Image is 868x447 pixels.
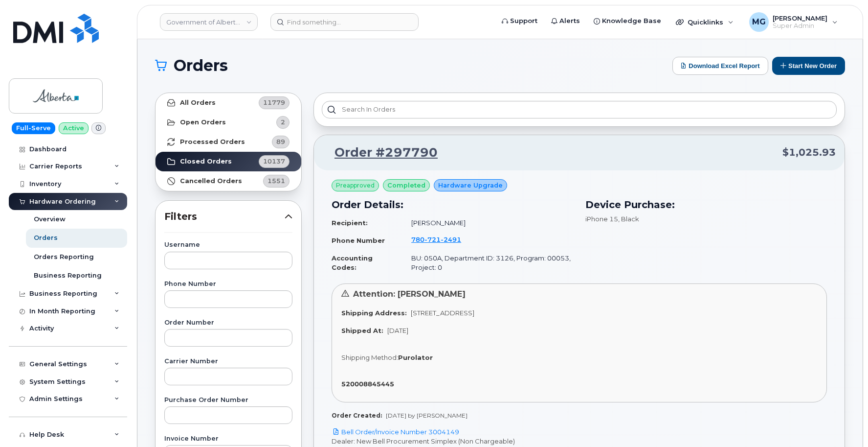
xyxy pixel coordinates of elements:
td: [PERSON_NAME] [402,214,573,232]
a: Processed Orders89 [156,132,301,152]
button: Download Excel Report [672,57,768,75]
span: iPhone 15 [585,215,618,223]
label: Purchase Order Number [164,397,292,403]
span: Preapproved [336,181,375,190]
span: [DATE] [387,327,408,334]
p: Dealer: New Bell Procurement Simplex (Non Chargeable) [332,437,827,446]
td: BU: 050A, Department ID: 3126, Program: 00053, Project: 0 [402,250,573,276]
h3: Order Details: [332,197,574,212]
span: 780 [411,235,461,243]
strong: All Orders [180,99,216,107]
strong: Processed Orders [180,138,245,146]
a: Bell Order/Invoice Number 3004149 [332,428,459,436]
strong: Open Orders [180,118,226,126]
a: All Orders11779 [156,93,301,113]
a: Closed Orders10137 [156,152,301,171]
strong: Recipient: [332,219,368,227]
button: Start New Order [772,57,845,75]
strong: Purolator [398,353,433,361]
label: Order Number [164,320,292,326]
label: Username [164,242,292,248]
a: Open Orders2 [156,113,301,132]
span: 721 [424,235,441,243]
span: Filters [164,210,285,224]
label: Carrier Number [164,358,292,365]
strong: Shipped At: [341,327,383,334]
span: 1551 [267,176,285,186]
a: Cancelled Orders1551 [156,171,301,191]
strong: Accounting Codes: [332,254,373,271]
span: 11779 [263,98,285,107]
span: Shipping Method: [341,353,398,361]
span: completed [387,181,425,190]
strong: Phone Number [332,236,385,244]
a: 7807212491 [411,235,473,243]
a: 520008845445 [341,380,398,388]
label: Invoice Number [164,436,292,442]
span: 89 [276,137,285,146]
span: , Black [618,215,639,223]
span: [STREET_ADDRESS] [411,309,474,317]
span: 2491 [441,235,461,243]
label: Phone Number [164,281,292,287]
strong: Closed Orders [180,158,232,165]
span: $1,025.93 [782,145,836,160]
strong: Cancelled Orders [180,177,242,185]
span: Hardware Upgrade [438,181,503,190]
h3: Device Purchase: [585,197,827,212]
input: Search in orders [322,101,837,118]
span: [DATE] by [PERSON_NAME] [386,412,467,419]
strong: Shipping Address: [341,309,407,317]
a: Order #297790 [323,144,438,162]
span: Attention: [PERSON_NAME] [353,289,466,299]
span: Orders [174,58,228,73]
span: 10137 [263,157,285,166]
strong: Order Created: [332,412,382,419]
span: 2 [281,118,285,127]
strong: 520008845445 [341,380,394,388]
